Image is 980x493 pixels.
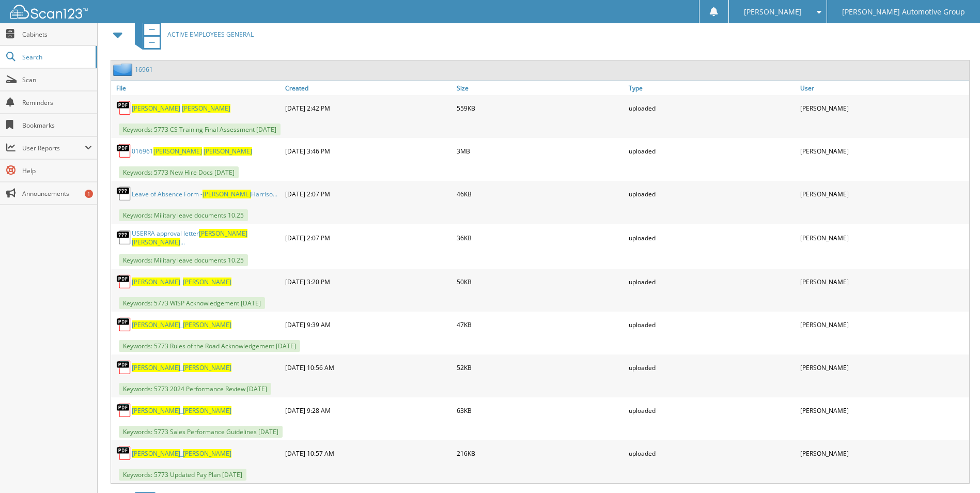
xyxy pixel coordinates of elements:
span: [PERSON_NAME] [132,104,180,113]
span: Keywords: 5773 2024 Performance Review [DATE] [119,383,271,395]
a: [PERSON_NAME]_[PERSON_NAME] [132,320,231,329]
div: 47KB [454,314,626,335]
img: PDF.png [116,274,132,289]
a: [PERSON_NAME] [PERSON_NAME] [132,104,230,113]
span: Keywords: Military leave documents 10.25 [119,254,248,266]
span: [PERSON_NAME] Automotive Group [842,9,965,15]
div: uploaded [626,357,798,378]
a: File [111,81,283,95]
div: [PERSON_NAME] [798,400,969,421]
span: User Reports [22,144,85,152]
span: Scan [22,75,92,84]
span: [PERSON_NAME] [183,320,231,329]
a: USERRA approval letter[PERSON_NAME] [PERSON_NAME]... [132,229,280,246]
img: generic.png [116,186,132,202]
div: uploaded [626,226,798,249]
img: PDF.png [116,317,132,332]
img: PDF.png [116,445,132,461]
img: PDF.png [116,143,132,159]
div: 50KB [454,271,626,292]
div: uploaded [626,98,798,118]
span: Bookmarks [22,121,92,130]
span: Keywords: 5773 CS Training Final Assessment [DATE] [119,124,281,135]
div: 46KB [454,183,626,204]
div: [PERSON_NAME] [798,357,969,378]
a: 16961 [135,65,153,74]
span: [PERSON_NAME] [183,449,231,458]
img: scan123-logo-white.svg [10,5,88,19]
div: uploaded [626,183,798,204]
div: [DATE] 3:46 PM [283,141,454,161]
span: Search [22,53,90,61]
a: Created [283,81,454,95]
a: [PERSON_NAME]_[PERSON_NAME] [132,449,231,458]
span: [PERSON_NAME] [153,147,202,156]
div: uploaded [626,271,798,292]
span: [PERSON_NAME] [203,190,251,198]
img: PDF.png [116,360,132,375]
a: 016961[PERSON_NAME] [PERSON_NAME] [132,147,252,156]
img: folder2.png [113,63,135,76]
div: [DATE] 2:07 PM [283,183,454,204]
span: [PERSON_NAME] [204,147,252,156]
div: uploaded [626,443,798,464]
div: 3MB [454,141,626,161]
img: PDF.png [116,403,132,418]
a: [PERSON_NAME]_[PERSON_NAME] [132,363,231,372]
span: Keywords: 5773 WISP Acknowledgement [DATE] [119,297,265,309]
span: Keywords: 5773 Rules of the Road Acknowledgement [DATE] [119,340,300,352]
span: [PERSON_NAME] [132,449,180,458]
a: Size [454,81,626,95]
span: ACTIVE EMPLOYEES GENERAL [167,30,254,39]
img: generic.png [116,230,132,245]
div: [DATE] 10:56 AM [283,357,454,378]
span: [PERSON_NAME] [183,278,231,286]
div: [DATE] 2:42 PM [283,98,454,118]
span: Keywords: Military leave documents 10.25 [119,209,248,221]
span: [PERSON_NAME] [132,320,180,329]
span: [PERSON_NAME] [183,363,231,372]
div: [PERSON_NAME] [798,226,969,249]
div: [PERSON_NAME] [798,141,969,161]
span: [PERSON_NAME] [744,9,802,15]
div: [PERSON_NAME] [798,271,969,292]
a: Type [626,81,798,95]
span: [PERSON_NAME] [183,406,231,415]
div: 36KB [454,226,626,249]
span: Keywords: 5773 Updated Pay Plan [DATE] [119,469,246,481]
div: 216KB [454,443,626,464]
a: Leave of Absence Form -[PERSON_NAME]Harriso... [132,190,277,198]
div: 52KB [454,357,626,378]
div: [DATE] 2:07 PM [283,226,454,249]
span: Cabinets [22,30,92,39]
span: [PERSON_NAME] [199,229,247,238]
div: 1 [85,190,93,198]
div: 63KB [454,400,626,421]
div: 559KB [454,98,626,118]
span: [PERSON_NAME] [132,238,180,246]
a: [PERSON_NAME]_[PERSON_NAME] [132,406,231,415]
span: Reminders [22,98,92,107]
div: [PERSON_NAME] [798,183,969,204]
div: [DATE] 10:57 AM [283,443,454,464]
div: uploaded [626,141,798,161]
div: [PERSON_NAME] [798,443,969,464]
span: Help [22,166,92,175]
span: [PERSON_NAME] [132,406,180,415]
div: [DATE] 3:20 PM [283,271,454,292]
div: uploaded [626,314,798,335]
span: [PERSON_NAME] [132,363,180,372]
a: User [798,81,969,95]
div: [DATE] 9:39 AM [283,314,454,335]
iframe: Chat Widget [928,443,980,493]
div: [PERSON_NAME] [798,98,969,118]
span: [PERSON_NAME] [132,278,180,286]
a: ACTIVE EMPLOYEES GENERAL [129,14,254,55]
span: Announcements [22,189,92,198]
span: Keywords: 5773 New Hire Docs [DATE] [119,166,239,178]
a: [PERSON_NAME]_[PERSON_NAME] [132,278,231,286]
span: Keywords: 5773 Sales Performance Guidelines [DATE] [119,426,283,438]
div: [DATE] 9:28 AM [283,400,454,421]
div: uploaded [626,400,798,421]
